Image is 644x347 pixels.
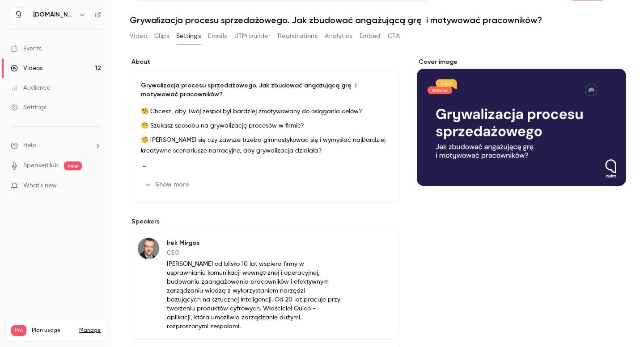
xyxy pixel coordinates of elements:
button: Emails [208,29,227,43]
button: UTM builder [234,29,271,43]
p: 🧐 Chcesz, aby Twój zespół był bardziej zmotywowany do osiągania celów? [141,106,388,117]
button: Video [130,29,147,43]
span: What's new [23,181,57,190]
label: About [130,58,399,66]
div: Irek MirgosIrek MirgosCEO[PERSON_NAME] od blisko 10 lat wspiera firmy w usprawnianiu komunikacji ... [130,230,399,339]
span: Plan usage [32,327,74,334]
div: Videos [11,64,42,73]
img: Irek Mirgos [138,238,159,259]
div: Audience [11,83,51,92]
a: Manage [79,327,101,334]
button: CTA [388,29,400,43]
button: Analytics [325,29,352,43]
div: Settings [11,103,47,112]
a: SpeakerHub [23,161,59,170]
span: Pro [11,325,26,336]
p: [PERSON_NAME] od blisko 10 lat wspiera firmy w usprawnianiu komunikacji wewnętrznej i operacyjnej... [167,260,341,331]
p: Irek Mirgos [167,239,341,248]
button: Clips [154,29,169,43]
h1: Grywalizacja procesu sprzedażowego. Jak zbudować angażującą grę i motywować pracowników? [130,15,626,25]
p: CEO [167,248,341,257]
button: Registrations [278,29,318,43]
label: Speakers [130,217,399,226]
label: Cover image [417,58,626,66]
p: Grywalizacja procesu sprzedażowego. Jak zbudować angażującą grę i motywować pracowników? [141,81,388,99]
section: Cover image [417,58,626,186]
button: Show more [141,178,195,192]
p: 🧐 [PERSON_NAME] się czy zawsze trzeba gimnastykować się i wymyślać najbardziej kreatywne scenariu... [141,135,388,156]
h6: [DOMAIN_NAME] [33,10,75,19]
img: quico.io [11,8,25,22]
li: help-dropdown-opener [11,141,101,150]
span: Help [23,141,36,150]
p: 🧐 Szukasz sposobu na grywalizację procesów w firmie? [141,120,388,131]
button: Settings [176,29,201,43]
span: new [64,161,82,170]
button: Embed [360,29,381,43]
div: Events [11,44,42,53]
